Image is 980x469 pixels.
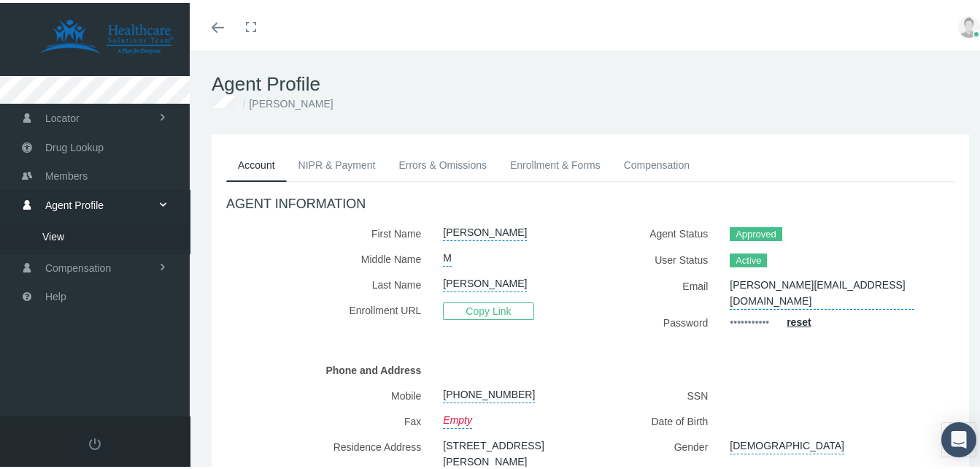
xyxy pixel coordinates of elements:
[226,294,432,321] label: Enrollment URL
[443,300,533,317] span: Copy Link
[443,243,452,264] a: M
[498,146,612,178] a: Enrollment & Forms
[226,405,432,431] label: Fax
[226,194,954,210] h4: AGENT INFORMATION
[226,431,432,468] label: Residence Address
[45,251,111,279] span: Compensation
[19,16,194,53] img: HEALTHCARE SOLUTIONS TEAM, LLC
[443,302,533,313] a: Copy Link
[45,102,80,129] span: Locator
[45,131,104,159] span: Drug Lookup
[42,221,64,246] span: View
[226,269,432,294] label: Last Name
[443,218,527,238] a: [PERSON_NAME]
[226,146,287,179] a: Account
[226,380,432,405] label: Mobile
[730,251,767,265] span: Active
[45,280,66,308] span: Help
[601,244,719,270] label: User Status
[730,431,844,451] a: [DEMOGRAPHIC_DATA]
[601,380,719,405] label: SSN
[601,218,719,244] label: Agent Status
[612,146,701,178] a: Compensation
[239,93,333,109] li: [PERSON_NAME]
[730,307,769,332] a: •••••••••••
[601,270,719,307] label: Email
[443,269,527,289] a: [PERSON_NAME]
[730,270,914,307] a: [PERSON_NAME][EMAIL_ADDRESS][DOMAIN_NAME]
[787,313,811,325] a: reset
[226,218,432,243] label: First Name
[45,159,88,187] span: Members
[226,243,432,269] label: Middle Name
[730,224,782,239] span: Approved
[212,70,969,93] h1: Agent Profile
[387,146,498,178] a: Errors & Omissions
[226,354,432,380] label: Phone and Address
[958,13,980,35] img: user-placeholder.jpg
[601,431,719,457] label: Gender
[443,405,472,426] a: Empty
[601,405,719,431] label: Date of Birth
[443,380,535,400] a: [PHONE_NUMBER]
[287,146,387,178] a: NIPR & Payment
[601,307,719,332] label: Password
[941,419,976,454] div: Open Intercom Messenger
[45,188,104,216] span: Agent Profile
[443,431,568,468] a: [STREET_ADDRESS][PERSON_NAME]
